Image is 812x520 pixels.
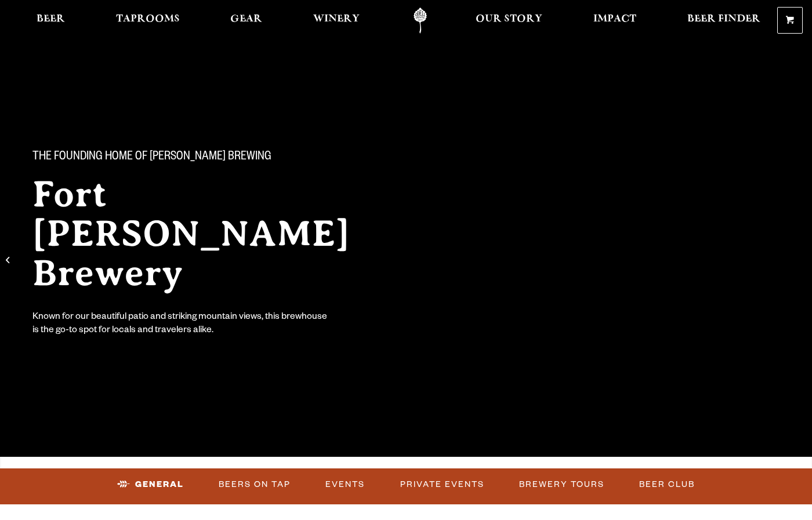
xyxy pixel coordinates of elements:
span: Beer Finder [687,14,760,24]
span: Gear [230,14,262,24]
a: Impact [586,8,644,34]
span: Our Story [476,14,542,24]
a: Winery [306,8,367,34]
span: Taprooms [116,14,180,24]
span: The Founding Home of [PERSON_NAME] Brewing [32,150,271,165]
a: Beer [29,8,72,34]
a: Taprooms [108,8,187,34]
span: Impact [593,14,636,24]
a: Private Events [396,471,489,498]
span: Winery [313,14,360,24]
a: Events [321,471,369,498]
a: Our Story [468,8,550,34]
a: Beer Club [635,471,699,498]
a: General [113,471,188,498]
a: Odell Home [398,8,442,34]
div: Known for our beautiful patio and striking mountain views, this brewhouse is the go-to spot for l... [32,311,329,338]
a: Beer Finder [680,8,768,34]
a: Gear [223,8,270,34]
a: Beers on Tap [214,471,295,498]
a: Brewery Tours [514,471,609,498]
h2: Fort [PERSON_NAME] Brewery [32,174,394,293]
span: Beer [37,14,65,24]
